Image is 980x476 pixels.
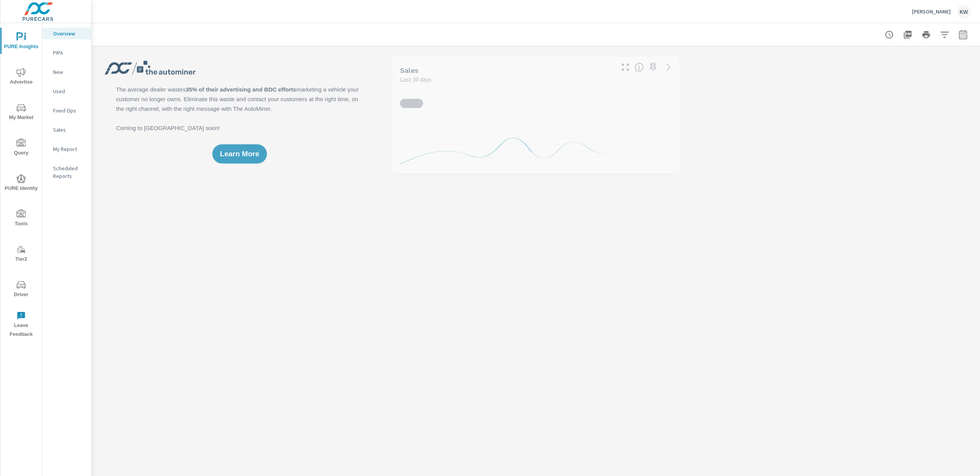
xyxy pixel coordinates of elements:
[42,28,91,39] div: Overview
[53,49,85,57] p: PIPA
[53,68,85,76] p: New
[220,151,259,158] span: Learn More
[3,280,40,299] span: Driver
[619,61,632,74] button: Make Fullscreen
[662,61,675,74] a: See more details in report
[955,27,971,42] button: Select Date Range
[53,107,85,114] p: Fixed Ops
[647,61,659,74] span: Save this to your personalized report
[400,66,418,74] h5: Sales
[53,87,85,95] p: Used
[3,311,40,339] span: Leave Feedback
[0,23,42,342] div: nav menu
[3,245,40,264] span: Tier2
[42,163,91,182] div: Scheduled Reports
[918,27,934,42] button: Print Report
[3,68,40,87] span: Advertise
[53,164,85,180] p: Scheduled Reports
[3,139,40,158] span: Query
[900,27,915,42] button: "Export Report to PDF"
[53,30,85,37] p: Overview
[957,5,971,18] div: KW
[635,63,644,72] span: Number of vehicles sold by the dealership over the selected date range. [Source: This data is sou...
[3,103,40,122] span: My Market
[42,66,91,78] div: New
[912,8,951,15] p: [PERSON_NAME]
[53,145,85,153] p: My Report
[42,47,91,59] div: PIPA
[400,75,432,84] p: Last 30 days
[42,105,91,116] div: Fixed Ops
[3,32,40,51] span: PURE Insights
[42,85,91,97] div: Used
[937,27,952,42] button: Apply Filters
[53,126,85,134] p: Sales
[42,124,91,136] div: Sales
[3,210,40,228] span: Tools
[42,143,91,155] div: My Report
[212,144,267,164] button: Learn More
[3,174,40,193] span: PURE Identity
